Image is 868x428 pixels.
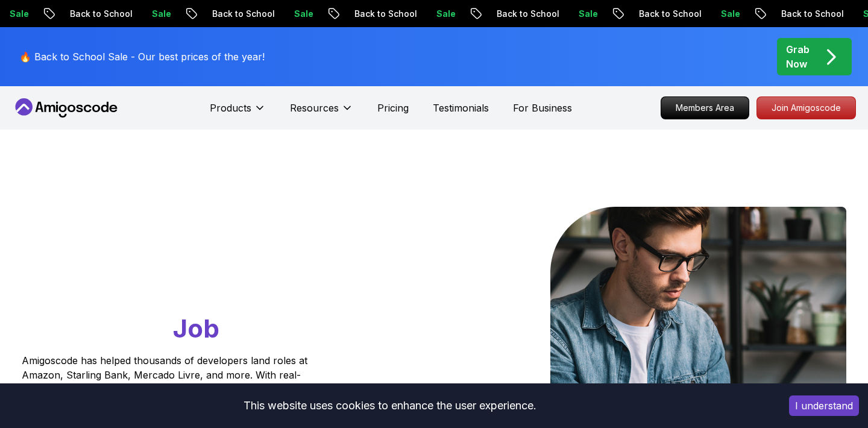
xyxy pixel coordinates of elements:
[142,8,181,20] p: Sale
[60,8,142,20] p: Back to School
[757,97,855,119] p: Join Amigoscode
[786,42,810,71] p: Grab Now
[22,353,311,411] p: Amigoscode has helped thousands of developers land roles at Amazon, Starling Bank, Mercado Livre,...
[377,101,409,115] a: Pricing
[661,97,749,119] p: Members Area
[756,96,856,119] a: Join Amigoscode
[203,8,285,20] p: Back to School
[345,8,427,20] p: Back to School
[19,49,265,64] p: 🔥 Back to School Sale - Our best prices of the year!
[173,313,219,344] span: Job
[789,395,859,416] button: Accept cookies
[569,8,608,20] p: Sale
[290,101,339,115] p: Resources
[711,8,750,20] p: Sale
[290,101,353,125] button: Resources
[487,8,569,20] p: Back to School
[772,8,854,20] p: Back to School
[210,101,251,115] p: Products
[433,101,489,115] a: Testimonials
[661,96,749,119] a: Members Area
[427,8,465,20] p: Sale
[285,8,323,20] p: Sale
[513,101,572,115] a: For Business
[9,392,771,419] div: This website uses cookies to enhance the user experience.
[210,101,266,125] button: Products
[629,8,711,20] p: Back to School
[22,207,354,346] h1: Go From Learning to Hired: Master Java, Spring Boot & Cloud Skills That Get You the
